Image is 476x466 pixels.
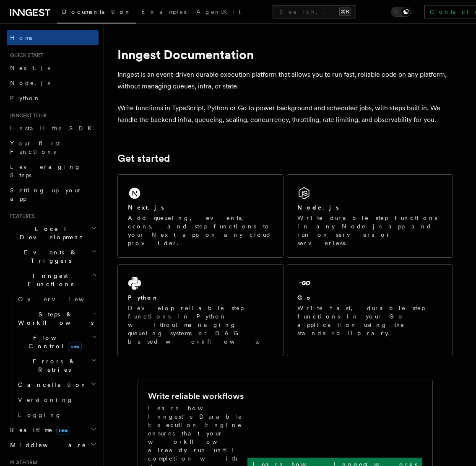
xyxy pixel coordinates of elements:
a: Get started [117,153,170,164]
span: Python [10,95,41,101]
span: Node.js [10,80,50,86]
button: Inngest Functions [7,268,99,292]
a: Logging [15,407,99,422]
span: Documentation [62,8,131,15]
p: Add queueing, events, crons, and step functions to your Next app on any cloud provider. [128,214,273,247]
span: Realtime [7,426,70,434]
span: Errors & Retries [15,357,91,374]
span: Steps & Workflows [15,310,94,327]
span: Flow Control [15,334,92,350]
p: Write fast, durable step functions in your Go application using the standard library. [297,304,442,337]
button: Events & Triggers [7,245,99,268]
span: Inngest Functions [7,272,91,288]
button: Realtimenew [7,422,99,438]
span: Middleware [7,441,86,449]
a: Setting up your app [7,183,99,206]
a: GoWrite fast, durable step functions in your Go application using the standard library. [287,264,453,356]
span: Quick start [7,52,43,59]
a: Examples [136,3,191,23]
button: Errors & Retries [15,354,99,377]
h1: Inngest Documentation [117,47,453,62]
p: Write functions in TypeScript, Python or Go to power background and scheduled jobs, with steps bu... [117,102,453,126]
button: Middleware [7,438,99,453]
a: Install the SDK [7,121,99,136]
h2: Write reliable workflows [148,390,244,402]
a: PythonDevelop reliable step functions in Python without managing queueing systems or DAG based wo... [117,264,284,356]
span: new [68,342,82,351]
a: Versioning [15,392,99,407]
span: Platform [7,459,38,466]
h2: Node.js [297,203,339,212]
a: Next.js [7,60,99,75]
h2: Python [128,293,159,302]
span: Events & Triggers [7,248,91,265]
span: Leveraging Steps [10,163,81,179]
p: Write durable step functions in any Node.js app and run on servers or serverless. [297,214,442,247]
span: Cancellation [15,381,87,389]
a: Next.jsAdd queueing, events, crons, and step functions to your Next app on any cloud provider. [117,174,284,258]
h2: Next.js [128,203,164,212]
span: Logging [18,412,62,418]
span: Features [7,213,35,220]
a: Python [7,91,99,106]
button: Search...⌘K [273,5,356,18]
span: AgentKit [196,8,241,15]
a: AgentKit [191,3,246,23]
span: new [56,426,70,435]
p: Inngest is an event-driven durable execution platform that allows you to run fast, reliable code ... [117,69,453,92]
span: Your first Functions [10,140,60,155]
span: Examples [141,8,186,15]
span: Setting up your app [10,187,82,202]
button: Toggle dark mode [391,7,411,17]
button: Steps & Workflows [15,307,99,330]
a: Leveraging Steps [7,159,99,183]
span: Versioning [18,396,73,403]
a: Your first Functions [7,136,99,159]
span: Local Development [7,225,91,241]
kbd: ⌘K [339,8,351,16]
a: Documentation [57,3,136,23]
h2: Go [297,293,312,302]
a: Home [7,30,99,45]
a: Node.jsWrite durable step functions in any Node.js app and run on servers or serverless. [287,174,453,258]
span: Overview [18,296,104,303]
span: Inngest tour [7,112,47,119]
a: Node.js [7,75,99,91]
span: Next.js [10,65,50,71]
button: Local Development [7,221,99,245]
span: Home [10,34,34,42]
span: Install the SDK [10,125,97,132]
button: Cancellation [15,377,99,392]
a: Overview [15,292,99,307]
div: Inngest Functions [7,292,99,422]
button: Flow Controlnew [15,330,99,354]
p: Develop reliable step functions in Python without managing queueing systems or DAG based workflows. [128,304,273,346]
